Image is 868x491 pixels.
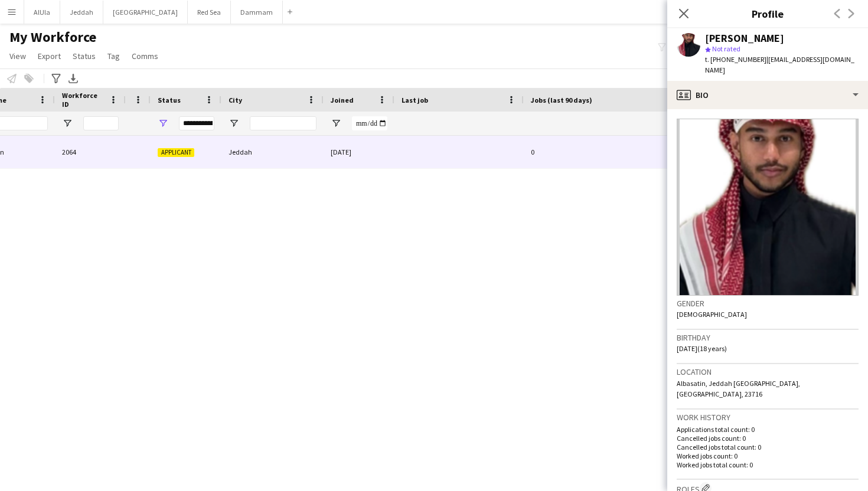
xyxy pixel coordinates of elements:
[677,310,747,319] span: [DEMOGRAPHIC_DATA]
[158,148,194,157] span: Applicant
[9,28,96,46] span: My Workforce
[250,116,316,130] input: City Filter Input
[5,48,31,64] a: View
[677,434,859,443] p: Cancelled jobs count: 0
[66,71,80,86] app-action-btn: Export XLSX
[229,96,242,104] span: City
[667,6,868,21] h3: Profile
[229,118,239,129] button: Open Filter Menu
[33,48,66,64] a: Export
[55,136,126,168] div: 2064
[677,366,859,377] h3: Location
[132,51,158,61] span: Comms
[9,51,26,61] span: View
[705,55,854,74] span: | [EMAIL_ADDRESS][DOMAIN_NAME]
[677,379,800,398] span: Albasatin, Jeddah [GEOGRAPHIC_DATA], [GEOGRAPHIC_DATA], 23716
[158,96,181,104] span: Status
[231,1,283,24] button: Dammam
[103,1,188,24] button: [GEOGRAPHIC_DATA]
[331,118,341,129] button: Open Filter Menu
[60,1,103,24] button: Jeddah
[677,425,859,434] p: Applications total count: 0
[103,48,125,64] a: Tag
[331,96,354,104] span: Joined
[68,48,100,64] a: Status
[127,48,163,64] a: Comms
[677,344,727,353] span: [DATE] (18 years)
[677,412,859,423] h3: Work history
[667,81,868,109] div: Bio
[73,51,96,61] span: Status
[352,116,387,130] input: Joined Filter Input
[38,51,61,61] span: Export
[677,119,859,296] img: Crew avatar or photo
[49,71,63,86] app-action-btn: Advanced filters
[221,136,324,168] div: Jeddah
[83,116,119,130] input: Workforce ID Filter Input
[677,451,859,460] p: Worked jobs count: 0
[677,443,859,451] p: Cancelled jobs total count: 0
[531,96,592,104] span: Jobs (last 90 days)
[62,91,105,109] span: Workforce ID
[324,136,394,168] div: [DATE]
[677,332,859,343] h3: Birthday
[712,44,740,53] span: Not rated
[24,1,60,24] button: AlUla
[677,298,859,309] h3: Gender
[107,51,120,61] span: Tag
[402,96,428,104] span: Last job
[188,1,231,24] button: Red Sea
[705,55,766,64] span: t. [PHONE_NUMBER]
[62,118,73,129] button: Open Filter Menu
[158,118,168,129] button: Open Filter Menu
[677,460,859,469] p: Worked jobs total count: 0
[524,136,681,168] div: 0
[705,33,784,44] div: [PERSON_NAME]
